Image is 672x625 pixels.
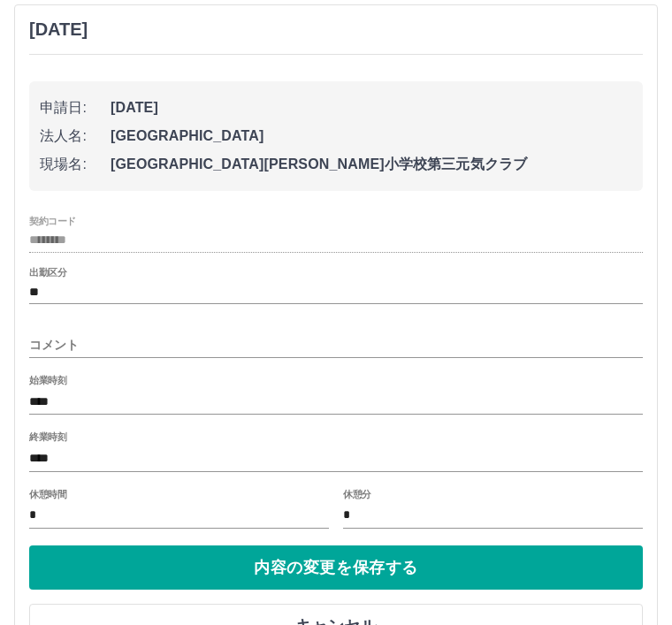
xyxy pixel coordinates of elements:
[29,431,66,444] label: 終業時刻
[29,266,66,279] label: 出勤区分
[29,374,66,387] label: 始業時刻
[40,126,111,147] span: 法人名:
[111,126,632,147] span: [GEOGRAPHIC_DATA]
[40,97,111,118] span: 申請日:
[40,154,111,175] span: 現場名:
[29,214,76,227] label: 契約コード
[111,154,632,175] span: [GEOGRAPHIC_DATA][PERSON_NAME]小学校第三元気クラブ
[29,545,643,590] button: 内容の変更を保存する
[29,487,66,500] label: 休憩時間
[111,97,632,118] span: [DATE]
[29,19,88,40] h3: [DATE]
[343,487,371,500] label: 休憩分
